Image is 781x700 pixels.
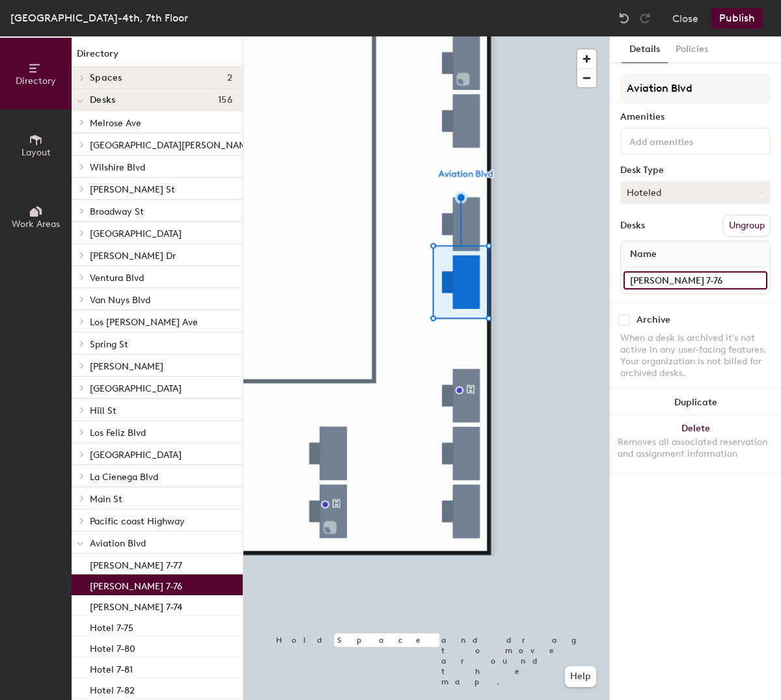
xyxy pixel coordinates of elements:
div: Removes all associated reservation and assignment information [618,437,773,460]
span: [PERSON_NAME] St [90,184,175,195]
button: Close [672,8,698,29]
div: Desks [620,221,645,231]
p: [PERSON_NAME] 7-76 [90,577,182,592]
div: When a desk is archived it's not active in any user-facing features. Your organization is not bil... [620,332,771,379]
button: Publish [711,8,763,29]
button: Hoteled [620,181,771,204]
button: Ungroup [723,215,771,237]
span: Spaces [90,73,122,83]
span: [GEOGRAPHIC_DATA][PERSON_NAME] [90,140,255,151]
div: Amenities [620,112,771,122]
span: Name [623,243,663,266]
span: Main St [90,494,122,505]
input: Unnamed desk [623,271,767,289]
span: Pacific coast Highway [90,516,185,527]
div: [GEOGRAPHIC_DATA]-4th, 7th Floor [10,10,188,26]
span: [GEOGRAPHIC_DATA] [90,228,182,239]
input: Add amenities [627,133,744,148]
span: Melrose Ave [90,118,141,129]
span: Hill St [90,405,116,416]
span: Spring St [90,339,128,350]
span: La Cienega Blvd [90,472,158,483]
span: 156 [218,95,232,105]
p: [PERSON_NAME] 7-77 [90,556,182,571]
span: Los [PERSON_NAME] Ave [90,317,198,328]
span: 2 [227,73,232,83]
p: Hotel 7-75 [90,619,133,634]
button: Policies [668,36,716,63]
button: Details [622,36,668,63]
img: Undo [618,12,631,25]
p: Hotel 7-80 [90,639,135,654]
button: DeleteRemoves all associated reservation and assignment information [610,416,781,473]
span: [GEOGRAPHIC_DATA] [90,450,182,461]
img: Redo [638,12,651,25]
span: Wilshire Blvd [90,162,145,173]
div: Desk Type [620,165,771,176]
span: [PERSON_NAME] [90,361,163,372]
span: Aviation Blvd [90,538,146,549]
p: Hotel 7-81 [90,660,133,675]
span: Work Areas [12,219,60,230]
span: Desks [90,95,115,105]
span: Layout [21,147,51,158]
span: Broadway St [90,206,144,217]
span: Ventura Blvd [90,273,144,284]
p: Hotel 7-82 [90,681,135,696]
span: Directory [16,75,56,87]
button: Help [565,666,596,687]
p: [PERSON_NAME] 7-74 [90,598,182,613]
span: [PERSON_NAME] Dr [90,250,176,262]
h1: Directory [72,47,243,67]
span: Van Nuys Blvd [90,295,150,306]
span: [GEOGRAPHIC_DATA] [90,383,182,394]
span: Los Feliz Blvd [90,427,146,438]
div: Archive [637,315,670,325]
button: Duplicate [610,390,781,416]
